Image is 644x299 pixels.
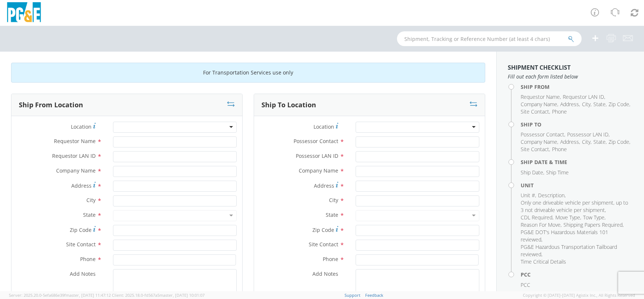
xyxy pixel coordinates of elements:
li: , [560,101,580,108]
li: , [521,243,631,258]
span: master, [DATE] 10:01:07 [160,292,205,298]
span: Phone [80,255,96,263]
h4: Unit [521,182,633,188]
span: Ship Time [546,169,569,176]
span: Only one driveable vehicle per shipment, up to 3 not driveable vehicle per shipment [521,199,628,213]
span: Possessor LAN ID [567,131,609,138]
li: , [555,214,581,221]
span: Description [538,192,565,199]
span: Requestor Name [521,93,560,100]
strong: Shipment Checklist [508,63,571,72]
span: City [329,197,338,204]
li: , [521,138,558,146]
span: Unit # [521,192,535,199]
span: Phone [552,108,567,115]
span: Zip Code [609,138,629,145]
span: Requestor Name [54,138,96,145]
li: , [521,93,561,101]
li: , [583,214,606,221]
li: , [609,138,630,146]
span: Site Contact [66,241,96,248]
span: City [582,138,590,145]
li: , [593,101,607,108]
span: Site Contact [521,108,549,115]
li: , [609,101,630,108]
div: For Transportation Services use only [11,63,485,83]
span: Add Notes [70,270,96,277]
span: Address [560,101,579,108]
span: Copyright © [DATE]-[DATE] Agistix Inc., All Rights Reserved [523,292,635,298]
span: Client: 2025.18.0-fd567a5 [112,292,205,298]
span: Requestor LAN ID [52,152,96,159]
li: , [521,192,536,199]
span: Zip Code [70,226,92,233]
span: PG&E DOT's Hazardous Materials 101 reviewed [521,229,608,243]
span: Time Critical Details [521,258,566,265]
img: pge-logo-06675f144f4cfa6a6814.png [6,2,42,24]
span: Server: 2025.20.0-5efa686e39f [9,292,111,298]
h4: PCC [521,272,633,277]
li: , [521,199,631,214]
li: , [563,93,605,101]
h4: Ship Date & Time [521,159,633,165]
span: Address [71,182,92,189]
li: , [538,192,566,199]
span: Tow Type [583,214,604,221]
li: , [521,221,562,229]
span: State [83,211,96,218]
span: Phone [552,146,567,153]
span: Possessor LAN ID [296,152,338,159]
span: Zip Code [609,101,629,108]
h4: Ship From [521,84,633,90]
span: Shipping Papers Required [563,221,623,228]
span: State [593,138,606,145]
li: , [521,108,550,115]
span: Company Name [521,138,557,145]
span: Location [314,123,334,130]
h4: Ship To [521,122,633,127]
li: , [521,131,565,138]
li: , [582,101,592,108]
a: Feedback [365,292,383,298]
a: Support [345,292,360,298]
span: Location [71,123,92,130]
span: Company Name [56,167,96,174]
span: Possessor Contact [294,138,338,145]
span: PG&E Hazardous Transportation Tailboard reviewed [521,243,617,258]
span: PCC [521,281,530,288]
li: , [582,138,592,146]
h3: Ship To Location [261,101,316,109]
input: Shipment, Tracking or Reference Number (at least 4 chars) [397,31,582,46]
span: Requestor LAN ID [563,93,604,100]
span: State [326,211,338,218]
span: master, [DATE] 11:47:12 [66,292,111,298]
li: , [563,221,624,229]
span: Add Notes [312,270,338,277]
span: Site Contact [309,241,338,248]
li: , [521,101,558,108]
li: , [521,169,544,176]
li: , [521,229,631,243]
li: , [593,138,607,146]
li: , [567,131,610,138]
span: CDL Required [521,214,552,221]
span: Ship Date [521,169,543,176]
span: Company Name [299,167,338,174]
span: State [593,101,606,108]
li: , [521,146,550,153]
span: Reason For Move [521,221,561,228]
span: Possessor Contact [521,131,564,138]
span: Move Type [555,214,580,221]
li: , [521,214,554,221]
span: Company Name [521,101,557,108]
span: Fill out each form listed below [508,73,633,80]
span: Address [314,182,334,189]
h3: Ship From Location [19,101,83,109]
span: Zip Code [312,226,334,233]
span: City [86,197,96,204]
span: Site Contact [521,146,549,153]
li: , [560,138,580,146]
span: City [582,101,590,108]
span: Address [560,138,579,145]
span: Phone [323,255,338,263]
